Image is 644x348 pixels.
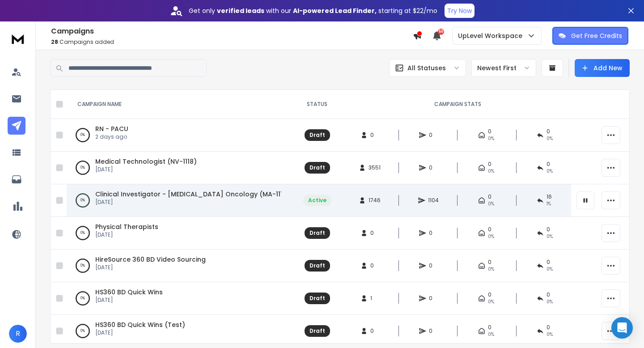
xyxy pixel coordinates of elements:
span: 0 [547,128,550,135]
span: 0 [547,226,550,233]
p: Campaigns added [51,38,413,46]
img: logo [9,30,27,47]
td: 0%HS360 BD Quick Wins[DATE] [67,282,290,315]
button: Newest First [471,59,536,77]
span: 0% [547,135,553,142]
span: 0 [547,324,550,331]
span: 0 [547,259,550,266]
span: 0 [429,262,438,269]
div: Draft [309,262,325,269]
a: HireSource 360 BD Video Sourcing [95,255,206,264]
span: 1746 [369,197,381,204]
div: Draft [309,164,325,171]
strong: verified leads [217,6,264,15]
button: Get Free Credits [552,27,628,45]
span: 0 [370,229,379,237]
p: Get only with our starting at $22/mo [189,6,437,15]
span: 0 [488,259,491,266]
p: All Statuses [407,64,446,72]
div: Draft [309,327,325,335]
span: 0 [370,132,379,139]
span: 50 [438,29,444,35]
th: CAMPAIGN NAME [67,90,290,119]
span: 0 [370,262,379,269]
p: 0 % [80,294,85,303]
span: HS360 BD Quick Wins [95,288,163,297]
a: Clinical Investigator - [MEDICAL_DATA] Oncology (MA-1117) [95,190,290,199]
p: Get Free Credits [571,31,622,40]
span: 0% [488,135,494,142]
a: RN - PACU [95,124,128,133]
span: 0 [547,291,550,298]
p: Try Now [447,6,472,15]
span: 0% [488,266,494,273]
span: 0% [488,168,494,175]
span: 1 [370,295,379,302]
span: 0% [488,298,494,306]
td: 0%RN - PACU2 days ago [67,119,290,152]
span: 0% [547,331,553,338]
span: 0% [488,233,494,240]
button: R [9,325,27,343]
a: Physical Therapists [95,222,158,231]
td: 0%Physical Therapists[DATE] [67,217,290,250]
span: 0 [488,193,491,200]
span: 0 [429,295,438,302]
td: 0%Medical Technologist (NV-1118)[DATE] [67,152,290,184]
span: 0 [488,291,491,298]
p: 0 % [80,163,85,172]
span: 0% [547,168,553,175]
td: 0%Clinical Investigator - [MEDICAL_DATA] Oncology (MA-1117)[DATE] [67,184,290,217]
span: 0 [429,229,438,237]
span: 0 [429,132,438,139]
span: 1104 [428,197,439,204]
h1: Campaigns [51,26,413,37]
span: 0 [488,226,491,233]
p: 0 % [80,229,85,238]
strong: AI-powered Lead Finder, [293,6,377,15]
span: 16 [547,193,552,200]
p: 0 % [80,261,85,270]
span: 0 [429,327,438,335]
p: 0 % [80,196,85,205]
p: [DATE] [95,264,206,271]
span: 0 [547,161,550,168]
td: 0%HireSource 360 BD Video Sourcing[DATE] [67,250,290,282]
p: 0 % [80,131,85,140]
p: [DATE] [95,199,281,206]
div: Active [308,197,326,204]
span: 1 % [547,200,551,208]
span: 0% [488,200,494,208]
button: Try Now [445,4,475,18]
p: [DATE] [95,231,158,238]
span: 28 [51,38,58,46]
div: Draft [309,132,325,139]
a: Medical Technologist (NV-1118) [95,157,197,166]
a: HS360 BD Quick Wins (Test) [95,320,185,329]
span: 0 [370,327,379,335]
span: 0% [547,233,553,240]
button: Add New [575,59,630,77]
span: 0% [547,266,553,273]
p: [DATE] [95,329,185,336]
span: 0 [429,164,438,171]
span: 0 [488,324,491,331]
p: [DATE] [95,166,197,173]
p: 0 % [80,327,85,335]
div: Draft [309,295,325,302]
span: 0 [488,161,491,168]
div: Open Intercom Messenger [611,317,633,339]
th: CAMPAIGN STATS [344,90,571,119]
span: 0% [547,298,553,306]
div: Draft [309,229,325,237]
span: 0 [488,128,491,135]
span: 3551 [369,164,381,171]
